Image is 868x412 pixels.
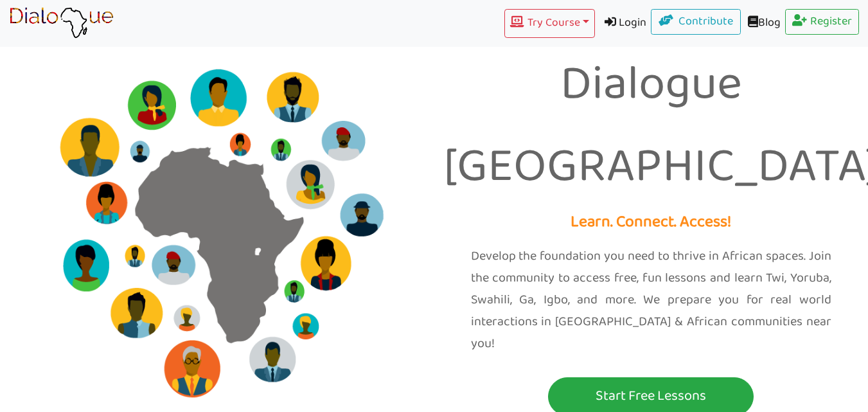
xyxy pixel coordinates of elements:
p: Learn. Connect. Access! [444,209,859,237]
p: Start Free Lessons [551,384,750,408]
a: Contribute [651,9,741,35]
a: Blog [741,9,785,38]
a: Login [595,9,651,38]
img: learn African language platform app [9,7,114,39]
p: Develop the foundation you need to thrive in African spaces. Join the community to access free, f... [471,246,832,355]
a: Register [785,9,860,35]
button: Try Course [504,9,594,38]
p: Dialogue [GEOGRAPHIC_DATA] [444,45,859,209]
